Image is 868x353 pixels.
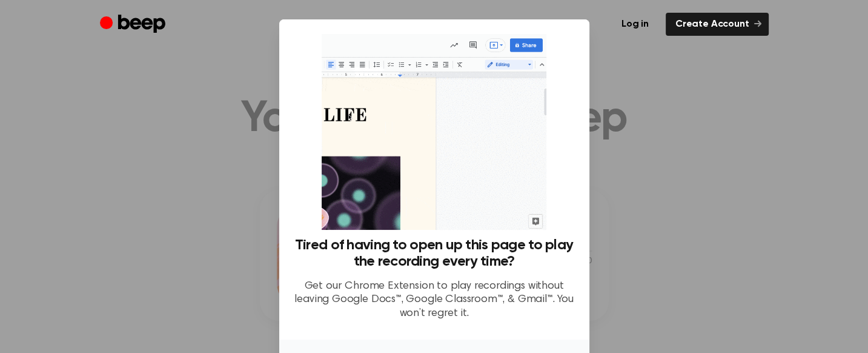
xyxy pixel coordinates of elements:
a: Create Account [666,13,769,36]
h3: Tired of having to open up this page to play the recording every time? [294,237,575,270]
p: Get our Chrome Extension to play recordings without leaving Google Docs™, Google Classroom™, & Gm... [294,280,575,321]
a: Log in [612,13,658,36]
img: Beep extension in action [322,34,546,230]
a: Beep [100,13,168,36]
